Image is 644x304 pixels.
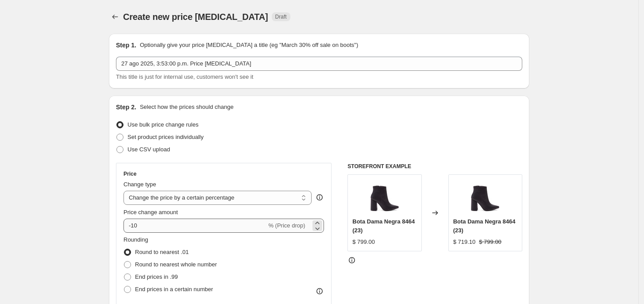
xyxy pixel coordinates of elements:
span: Rounding [123,236,148,243]
span: Use CSV upload [127,146,170,153]
img: lado-dere-_3_80x.jpg [467,179,503,215]
span: Set product prices individually [127,134,204,140]
span: Change type [123,181,156,188]
button: Price change jobs [109,11,121,23]
p: Select how the prices should change [140,103,234,112]
span: Round to nearest .01 [135,249,189,255]
h3: Price [123,170,136,177]
span: Draft [275,13,287,20]
span: Bota Dama Negra 8464 (23) [453,218,516,234]
span: Create new price [MEDICAL_DATA] [123,12,268,22]
h2: Step 2. [116,103,136,112]
span: Price change amount [123,209,178,215]
input: -15 [123,219,266,233]
strike: $ 799.00 [479,238,501,246]
span: Use bulk price change rules [127,121,198,128]
div: help [315,193,324,202]
span: End prices in .99 [135,273,178,280]
h6: STOREFRONT EXAMPLE [347,163,522,170]
div: $ 799.00 [352,238,375,246]
span: End prices in a certain number [135,286,213,292]
p: Optionally give your price [MEDICAL_DATA] a title (eg "March 30% off sale on boots") [140,41,358,50]
h2: Step 1. [116,41,136,50]
span: % (Price drop) [268,222,305,229]
img: lado-dere-_3_80x.jpg [367,179,402,215]
span: Round to nearest whole number [135,261,217,268]
span: This title is just for internal use, customers won't see it [116,73,253,80]
div: $ 719.10 [453,238,476,246]
span: Bota Dama Negra 8464 (23) [352,218,415,234]
input: 30% off holiday sale [116,57,522,71]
